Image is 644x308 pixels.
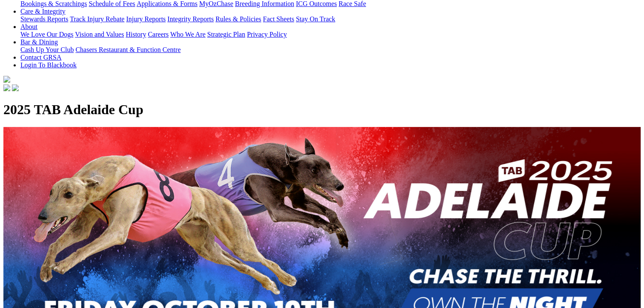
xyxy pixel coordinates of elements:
a: Privacy Policy [247,31,287,38]
a: Login To Blackbook [20,61,77,69]
img: facebook.svg [3,84,10,91]
div: Bar & Dining [20,46,641,54]
a: Bar & Dining [20,38,58,46]
a: Rules & Policies [215,15,261,23]
a: Vision and Values [75,31,124,38]
div: About [20,31,641,38]
a: Stewards Reports [20,15,68,23]
a: Strategic Plan [207,31,245,38]
a: Injury Reports [126,15,166,23]
a: Track Injury Rebate [70,15,124,23]
a: Integrity Reports [167,15,214,23]
a: We Love Our Dogs [20,31,73,38]
a: History [126,31,146,38]
a: Cash Up Your Club [20,46,74,53]
div: Care & Integrity [20,15,641,23]
img: twitter.svg [12,84,19,91]
a: Care & Integrity [20,8,66,15]
h1: 2025 TAB Adelaide Cup [3,102,641,118]
a: Fact Sheets [263,15,294,23]
a: Contact GRSA [20,54,61,61]
a: Careers [148,31,169,38]
a: Stay On Track [296,15,335,23]
a: Chasers Restaurant & Function Centre [75,46,180,53]
img: logo-grsa-white.png [3,76,10,83]
a: Who We Are [170,31,206,38]
a: About [20,23,37,30]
